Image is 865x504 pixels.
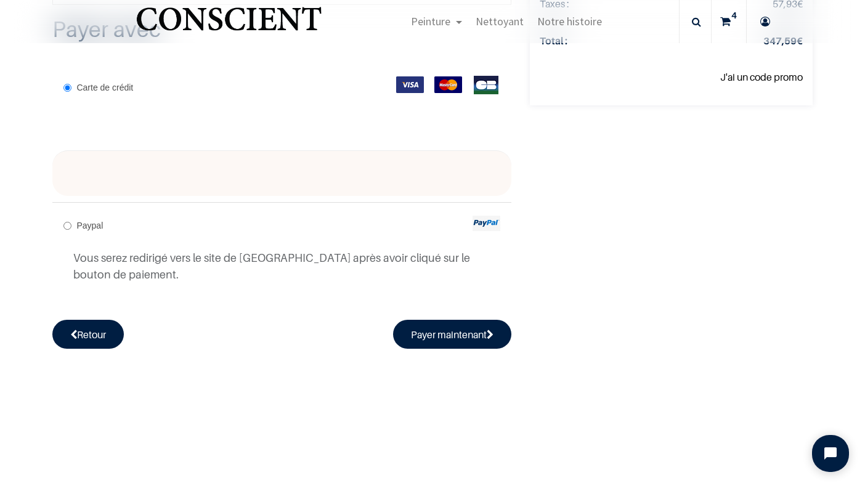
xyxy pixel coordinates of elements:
[476,14,524,28] span: Nettoyant
[73,250,500,283] p: Vous serez redirigé vers le site de [GEOGRAPHIC_DATA] après avoir cliqué sur le bouton de paiement.
[763,35,803,47] strong: €
[763,35,797,47] span: 347,59
[76,221,103,230] span: Paypal
[411,14,450,28] span: Peinture
[720,71,803,83] a: J'ai un code promo
[393,320,511,348] button: Payer maintenant
[63,222,71,230] input: Paypal
[473,76,500,94] img: CB
[473,216,500,231] img: paypal
[396,76,424,93] img: VISA
[540,35,567,47] strong: Total :
[76,83,133,92] span: Carte de crédit
[75,168,489,179] iframe: Cadre de saisie sécurisé pour le paiement par carte
[802,425,859,482] iframe: Tidio Chat
[52,320,124,348] a: Retour
[537,14,602,28] span: Notre histoire
[63,84,71,92] input: Carte de crédit
[728,9,740,22] sup: 4
[434,76,462,93] img: MasterCard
